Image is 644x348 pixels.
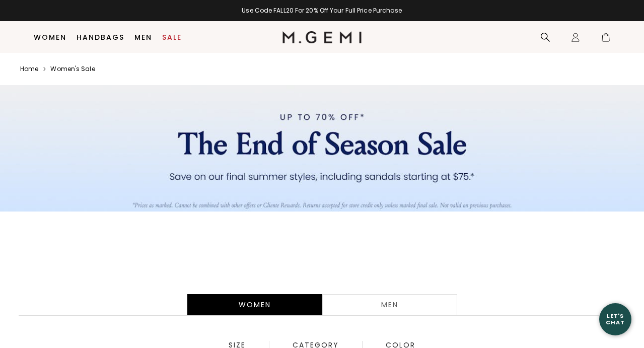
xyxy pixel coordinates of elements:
[134,33,152,41] a: Men
[599,313,631,325] div: Let's Chat
[282,31,362,43] img: M.Gemi
[34,33,66,41] a: Women
[77,33,124,41] a: Handbags
[50,65,95,73] a: Women's sale
[187,294,322,315] div: Women
[322,294,457,315] a: Men
[162,33,182,41] a: Sale
[20,65,38,73] a: Home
